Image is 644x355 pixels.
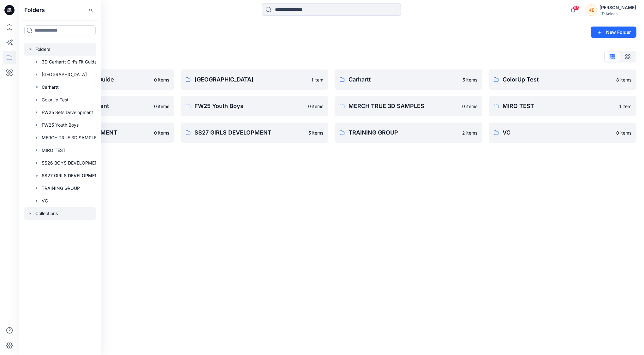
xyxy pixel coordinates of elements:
[194,102,304,111] p: FW25 Youth Boys
[462,76,477,83] p: 5 items
[181,69,328,90] a: [GEOGRAPHIC_DATA]1 item
[349,128,458,137] p: TRAINING GROUP
[586,4,597,16] div: KE
[308,129,323,136] p: 5 items
[489,69,636,90] a: ColorUp Test8 items
[599,11,636,16] div: LT-Adidas
[462,129,477,136] p: 2 items
[194,128,305,137] p: SS27 GIRLS DEVELOPMENT
[154,129,169,136] p: 0 items
[181,96,328,116] a: FW25 Youth Boys0 items
[42,172,101,179] p: SS27 GIRLS DEVELOPMENT
[489,96,636,116] a: MIRO TEST1 item
[616,129,631,136] p: 0 items
[489,123,636,143] a: VC0 items
[599,4,636,11] div: [PERSON_NAME]
[462,103,477,110] p: 0 items
[335,96,482,116] a: MERCH TRUE 3D SAMPLES0 items
[308,103,323,110] p: 0 items
[619,103,631,110] p: 1 item
[503,75,612,84] p: ColorUp Test
[573,5,580,10] span: 95
[349,102,458,111] p: MERCH TRUE 3D SAMPLES
[503,102,616,111] p: MIRO TEST
[349,75,459,84] p: Carhartt
[591,27,636,38] button: New Folder
[154,103,169,110] p: 0 items
[311,76,323,83] p: 1 item
[616,76,631,83] p: 8 items
[42,83,59,91] p: Carhartt
[181,123,328,143] a: SS27 GIRLS DEVELOPMENT5 items
[503,128,612,137] p: VC
[194,75,307,84] p: [GEOGRAPHIC_DATA]
[335,123,482,143] a: TRAINING GROUP2 items
[335,69,482,90] a: Carhartt5 items
[154,76,169,83] p: 0 items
